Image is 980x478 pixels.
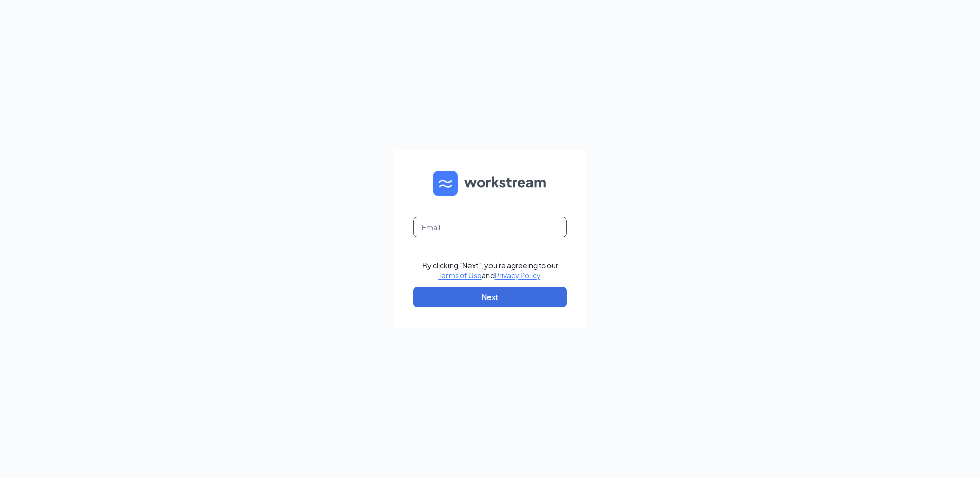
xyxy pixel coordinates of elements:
div: By clicking "Next", you're agreeing to our and . [422,260,558,281]
img: WS logo and Workstream text [433,171,547,196]
a: Terms of Use [438,271,482,280]
a: Privacy Policy [495,271,540,280]
button: Next [413,287,567,307]
input: Email [413,217,567,237]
